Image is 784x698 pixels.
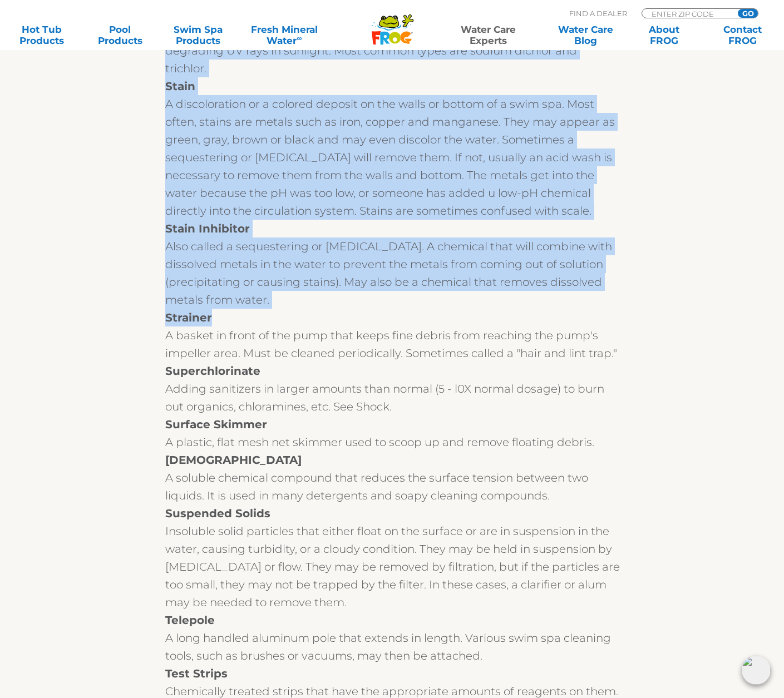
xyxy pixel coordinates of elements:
div: Adding sanitizers in larger amounts than normal (5 - l0X normal dosage) to burn out organics, chl... [165,380,620,415]
strong: Suspended Solids [165,507,270,520]
a: AboutFROG [634,24,695,46]
strong: Surface Skimmer [165,418,267,431]
a: Fresh MineralWater∞ [246,24,322,46]
div: A soluble chemical compound that reduces the surface tension between two liquids. It is used in m... [165,469,620,504]
div: A long handled aluminum pole that extends in length. Various swim spa cleaning tools, such as bru... [165,629,620,665]
div: A basket in front of the pump that keeps fine debris from reaching the pump's impeller area. Must... [165,326,620,362]
input: GO [738,9,758,18]
div: Chlorine that contains Cyanuric Acid (CYA) (CYA) to protect chlorine from the degrading UV rays i... [165,24,620,77]
input: Zip Code Form [650,9,726,18]
a: Swim SpaProducts [168,24,229,46]
a: Hot TubProducts [11,24,72,46]
a: PoolProducts [90,24,151,46]
img: openIcon [742,656,771,685]
strong: Stain Inhibitor [165,222,250,235]
strong: Test Strips [165,667,228,680]
strong: Stain [165,80,195,93]
div: Insoluble solid particles that either float on the surface or are in suspension in the water, cau... [165,522,620,611]
a: Water CareExperts [439,24,538,46]
a: Water CareBlog [555,24,617,46]
strong: Strainer [165,311,212,324]
div: A discoloration or a colored deposit on the walls or bottom of a swim spa. Most often, stains are... [165,95,620,220]
p: Find A Dealer [569,8,627,18]
div: A plastic, flat mesh net skimmer used to scoop up and remove floating debris. [165,433,620,451]
a: ContactFROG [712,24,773,46]
strong: Superchlorinate [165,364,260,378]
sup: ∞ [297,34,302,42]
strong: [DEMOGRAPHIC_DATA] [165,453,302,467]
div: Also called a sequestering or [MEDICAL_DATA]. A chemical that will combine with dissolved metals ... [165,237,620,309]
strong: Telepole [165,613,215,627]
